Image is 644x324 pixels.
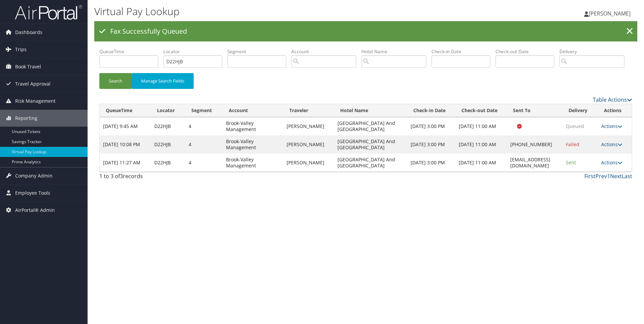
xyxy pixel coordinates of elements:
[624,25,636,38] a: ×
[598,104,632,117] th: Actions
[595,172,607,180] a: Prev
[283,154,334,172] td: [PERSON_NAME]
[407,135,455,154] td: [DATE] 3:00 PM
[291,48,361,55] label: Account
[601,159,622,166] a: Actions
[151,117,185,135] td: D22HJB
[100,154,151,172] td: [DATE] 11:27 AM
[507,135,562,154] td: [PHONE_NUMBER]
[334,117,407,135] td: [GEOGRAPHIC_DATA] And [GEOGRAPHIC_DATA]
[100,104,151,117] th: QueueTime: activate to sort column descending
[185,135,223,154] td: 4
[334,135,407,154] td: [GEOGRAPHIC_DATA] And [GEOGRAPHIC_DATA]
[185,117,223,135] td: 4
[120,172,123,180] span: 3
[495,48,559,55] label: Check-out Date
[100,117,151,135] td: [DATE] 9:45 AM
[407,104,455,117] th: Check-in Date: activate to sort column ascending
[163,48,227,55] label: Locator
[151,104,185,117] th: Locator: activate to sort column ascending
[15,58,41,75] span: Book Travel
[455,135,507,154] td: [DATE] 11:00 AM
[566,123,584,129] span: Queued
[227,48,291,55] label: Segment
[593,96,632,103] a: Table Actions
[283,117,334,135] td: [PERSON_NAME]
[562,104,598,117] th: Delivery: activate to sort column ascending
[15,202,55,219] span: AirPortal® Admin
[223,135,283,154] td: Brook-Valley Management
[559,48,630,55] label: Delivery
[407,154,455,172] td: [DATE] 3:00 PM
[283,104,334,117] th: Traveler: activate to sort column ascending
[566,141,579,148] span: Failed
[610,172,622,180] a: Next
[185,104,223,117] th: Segment: activate to sort column ascending
[589,10,631,17] span: [PERSON_NAME]
[15,41,27,58] span: Trips
[151,135,185,154] td: D22HJB
[94,21,637,41] div: Fax Successfully Queued
[151,154,185,172] td: D22HJB
[601,123,622,129] a: Actions
[584,3,637,24] a: [PERSON_NAME]
[507,104,562,117] th: Sent To: activate to sort column ascending
[15,4,82,20] img: airportal-logo.png
[223,104,283,117] th: Account: activate to sort column ascending
[431,48,495,55] label: Check-in Date
[601,141,622,148] a: Actions
[455,154,507,172] td: [DATE] 11:00 AM
[185,154,223,172] td: 4
[283,135,334,154] td: [PERSON_NAME]
[99,48,163,55] label: QueueTime
[99,172,225,184] div: 1 to 3 of records
[455,104,507,117] th: Check-out Date: activate to sort column ascending
[15,93,56,109] span: Risk Management
[223,154,283,172] td: Brook-Valley Management
[99,73,132,89] button: Search
[223,117,283,135] td: Brook-Valley Management
[15,75,51,92] span: Travel Approval
[15,167,53,184] span: Company Admin
[15,24,42,41] span: Dashboards
[94,4,456,19] h1: Virtual Pay Lookup
[361,48,431,55] label: Hotel Name
[132,73,194,89] button: Manage Search Fields
[407,117,455,135] td: [DATE] 3:00 PM
[334,104,407,117] th: Hotel Name: activate to sort column ascending
[15,185,50,201] span: Employee Tools
[507,154,562,172] td: [EMAIL_ADDRESS][DOMAIN_NAME]
[334,154,407,172] td: [GEOGRAPHIC_DATA] And [GEOGRAPHIC_DATA]
[566,159,576,166] span: Sent
[622,172,632,180] a: Last
[455,117,507,135] td: [DATE] 11:00 AM
[584,172,595,180] a: First
[607,172,610,180] a: 1
[15,110,37,127] span: Reporting
[100,135,151,154] td: [DATE] 10:08 PM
